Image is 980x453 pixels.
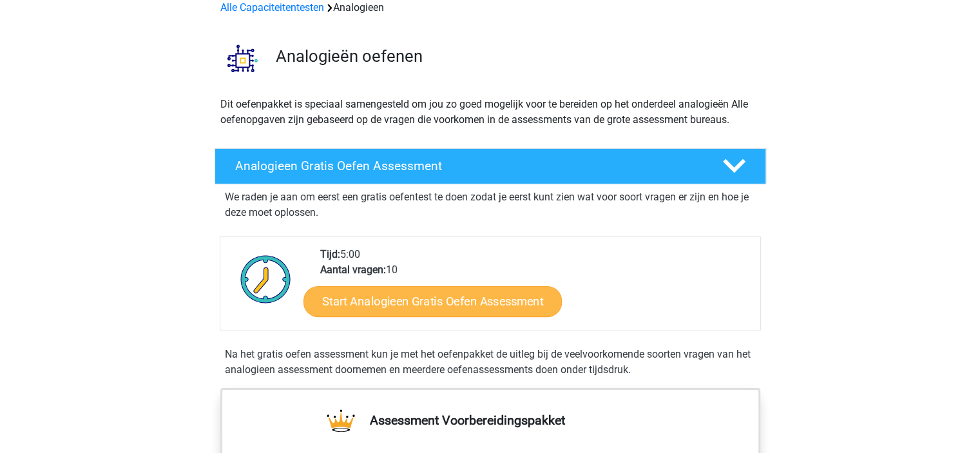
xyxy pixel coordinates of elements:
[220,1,324,14] a: Alle Capaciteitentesten
[233,247,298,311] img: Klok
[311,247,760,331] div: 5:00 10
[215,31,270,86] img: analogieen
[303,285,562,316] a: Start Analogieen Gratis Oefen Assessment
[220,347,761,378] div: Na het gratis oefen assessment kun je met het oefenpakket de uitleg bij de veelvoorkomende soorte...
[220,97,760,128] p: Dit oefenpakket is speciaal samengesteld om jou zo goed mogelijk voor te bereiden op het onderdee...
[235,159,702,173] h4: Analogieen Gratis Oefen Assessment
[320,264,386,276] b: Aantal vragen:
[225,189,756,220] p: We raden je aan om eerst een gratis oefentest te doen zodat je eerst kunt zien wat voor soort vra...
[320,248,340,260] b: Tijd:
[209,148,771,184] a: Analogieen Gratis Oefen Assessment
[276,46,756,66] h3: Analogieën oefenen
